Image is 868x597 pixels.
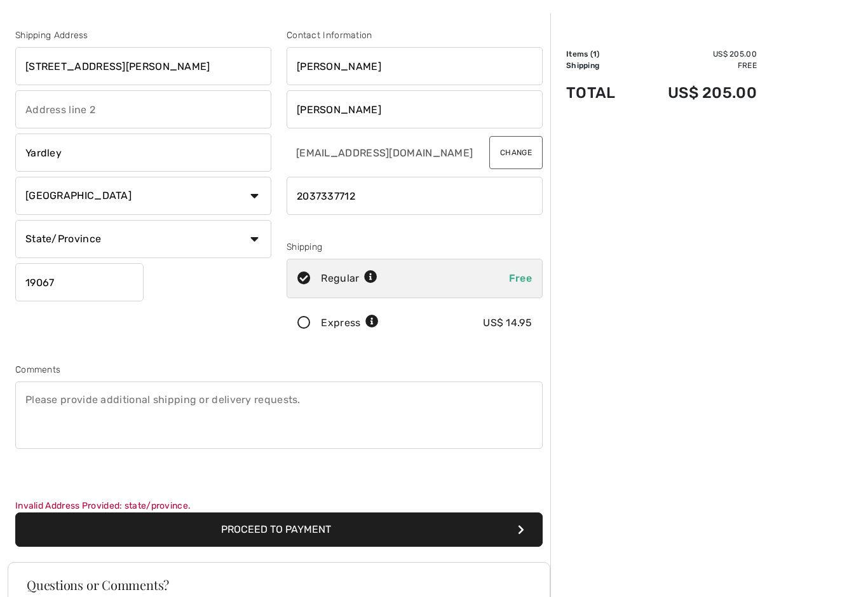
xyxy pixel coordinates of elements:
input: Last name [287,90,543,128]
div: Comments [15,363,543,376]
input: First name [287,47,543,85]
div: Invalid Address Provided: state/province. [15,499,543,512]
input: Zip/Postal Code [15,263,144,301]
td: Free [634,60,757,71]
input: Address line 2 [15,90,271,128]
div: Shipping [287,240,543,254]
td: Shipping [566,60,634,71]
td: US$ 205.00 [634,48,757,60]
input: Address line 1 [15,47,271,85]
div: Express [321,315,379,331]
input: City [15,134,271,172]
td: Total [566,71,634,114]
td: US$ 205.00 [634,71,757,114]
h3: Questions or Comments? [27,579,531,591]
div: Regular [321,271,377,286]
input: E-mail [287,134,478,172]
input: Mobile [287,177,543,215]
button: Proceed to Payment [15,512,543,547]
div: US$ 14.95 [483,315,532,331]
button: Change [489,136,543,169]
div: Contact Information [287,29,543,42]
span: Free [509,272,532,284]
span: 1 [593,50,597,58]
td: Items ( ) [566,48,634,60]
div: Shipping Address [15,29,271,42]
